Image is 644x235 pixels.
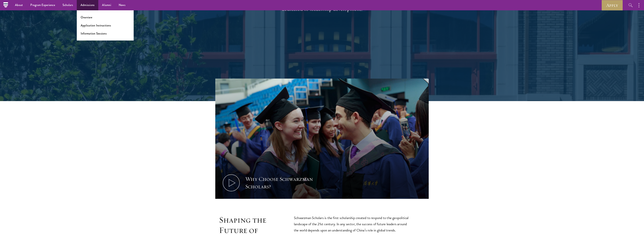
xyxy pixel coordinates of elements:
p: Schwarzman Scholars is the first scholarship created to respond to the geopolitical landscape of ... [294,215,412,233]
div: Why Choose Schwarzman Scholars? [245,175,315,190]
button: Why Choose Schwarzman Scholars? [215,79,429,199]
a: Overview [81,15,92,20]
a: Information Sessions [81,31,107,36]
a: Application Instructions [81,23,111,28]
